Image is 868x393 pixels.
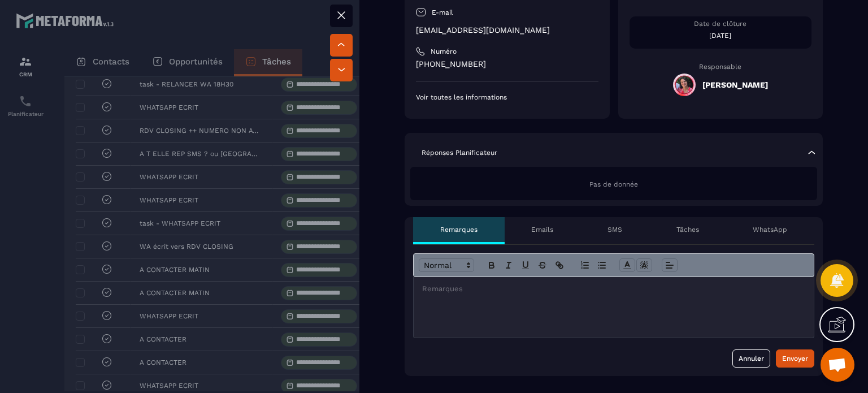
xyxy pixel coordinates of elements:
[589,180,638,188] span: Pas de donnée
[782,353,808,364] div: Envoyer
[440,225,478,234] p: Remarques
[753,225,787,234] p: WhatsApp
[531,225,553,234] p: Emails
[702,80,768,89] h5: [PERSON_NAME]
[630,19,812,28] p: Date de clôture
[630,31,812,40] p: [DATE]
[416,25,598,36] p: [EMAIL_ADDRESS][DOMAIN_NAME]
[607,225,622,234] p: SMS
[432,8,453,17] p: E-mail
[416,93,598,102] p: Voir toutes les informations
[431,47,457,56] p: Numéro
[416,59,598,70] p: [PHONE_NUMBER]
[630,63,812,71] p: Responsable
[821,348,854,382] div: Ouvrir le chat
[422,148,497,157] p: Réponses Planificateur
[776,349,814,368] button: Envoyer
[732,349,770,368] button: Annuler
[676,225,699,234] p: Tâches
